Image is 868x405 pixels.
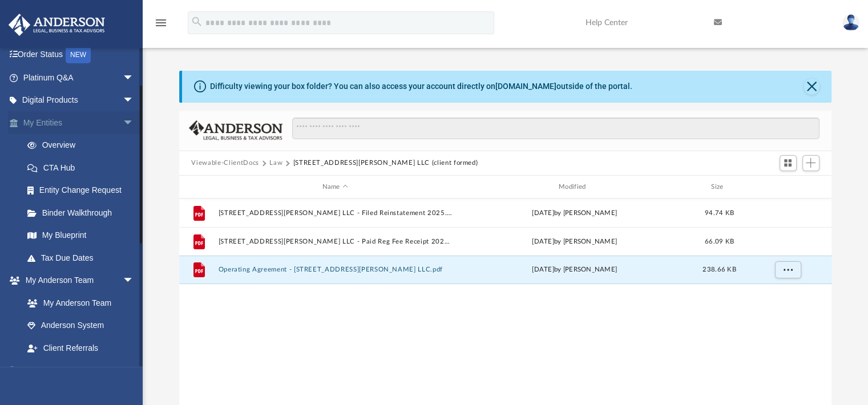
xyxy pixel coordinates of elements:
div: id [747,182,827,192]
input: Search files and folders [292,118,819,139]
span: 94.74 KB [704,210,733,216]
button: Viewable-ClientDocs [191,158,259,168]
button: [STREET_ADDRESS][PERSON_NAME] LLC (client formed) [293,158,478,168]
a: CTA Hub [16,156,151,179]
a: Platinum Q&Aarrow_drop_down [8,66,151,89]
a: My Anderson Team [16,291,140,314]
div: Modified [457,182,692,192]
div: Size [696,182,742,192]
a: [DOMAIN_NAME] [495,82,556,91]
a: My Documentsarrow_drop_down [8,359,146,382]
div: [DATE] by [PERSON_NAME] [457,208,691,218]
a: Order StatusNEW [8,43,151,67]
a: My Blueprint [16,224,146,247]
a: Binder Walkthrough [16,201,151,224]
img: User Pic [842,14,859,31]
i: search [191,15,203,28]
a: Digital Productsarrow_drop_down [8,89,151,112]
a: Client Referrals [16,337,146,359]
a: Entity Change Request [16,179,151,202]
button: [STREET_ADDRESS][PERSON_NAME] LLC - Paid Reg Fee Receipt 2025.pdf [218,238,452,245]
a: Overview [16,134,151,157]
a: My Entitiesarrow_drop_down [8,111,151,134]
button: Switch to Grid View [780,155,797,171]
div: [DATE] by [PERSON_NAME] [457,237,691,247]
button: Law [269,158,282,168]
button: Operating Agreement - [STREET_ADDRESS][PERSON_NAME] LLC.pdf [218,266,452,274]
span: arrow_drop_down [123,111,146,135]
span: arrow_drop_down [123,66,146,90]
div: Name [217,182,452,192]
div: NEW [66,46,91,63]
img: Anderson Advisors Platinum Portal [5,14,108,36]
a: menu [154,22,168,30]
button: More options [774,262,801,279]
a: Tax Due Dates [16,246,151,269]
div: Difficulty viewing your box folder? You can also access your account directly on outside of the p... [210,80,632,92]
span: arrow_drop_down [123,89,146,112]
a: Anderson System [16,314,146,337]
a: My Anderson Teamarrow_drop_down [8,269,146,292]
button: [STREET_ADDRESS][PERSON_NAME] LLC - Filed Reinstatement 2025.pdf [218,209,452,217]
span: arrow_drop_down [123,269,146,293]
span: 238.66 KB [703,267,736,273]
button: Close [804,79,819,95]
span: arrow_drop_down [123,359,146,383]
i: menu [154,16,168,30]
button: Add [802,155,819,171]
span: 66.09 KB [704,238,733,245]
div: [DATE] by [PERSON_NAME] [457,265,691,276]
div: id [184,182,212,192]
